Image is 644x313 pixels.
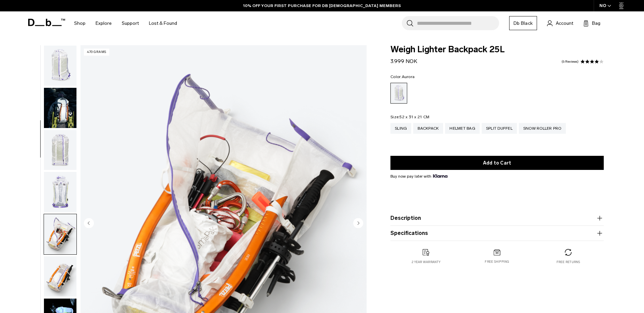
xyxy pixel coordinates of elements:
button: Next slide [353,218,363,229]
button: Weigh_Lighter_Backpack_25L_3.png [44,172,77,212]
button: Previous slide [84,218,94,229]
img: Weigh_Lighter_Backpack_25L_Lifestyle_new.png [44,88,76,128]
span: Buy now pay later with [390,173,447,179]
span: Weigh Lighter Backpack 25L [390,45,604,54]
img: Weigh_Lighter_Backpack_25L_2.png [44,130,76,170]
a: Sling [390,123,411,134]
a: Helmet Bag [445,123,480,134]
span: 3.999 NOK [390,58,417,64]
a: 6 reviews [561,60,579,63]
p: Free returns [556,260,580,264]
span: Account [556,20,573,27]
a: Aurora [390,83,407,104]
span: Aurora [402,74,415,79]
span: Bag [592,20,600,27]
a: Lost & Found [149,11,177,35]
img: Weigh_Lighter_Backpack_25L_3.png [44,172,76,212]
legend: Color: [390,75,415,79]
a: Snow Roller Pro [519,123,566,134]
a: Shop [74,11,86,35]
img: Weigh_Lighter_Backpack_25L_4.png [44,214,76,254]
img: Weigh_Lighter_Backpack_25L_5.png [44,256,76,297]
button: Specifications [390,229,604,237]
button: Weigh_Lighter_Backpack_25L_1.png [44,45,77,86]
button: Description [390,214,604,222]
button: Weigh_Lighter_Backpack_25L_4.png [44,214,77,255]
button: Add to Cart [390,156,604,170]
a: Db Black [509,16,537,30]
a: 10% OFF YOUR FIRST PURCHASE FOR DB [DEMOGRAPHIC_DATA] MEMBERS [243,3,401,9]
a: Backpack [413,123,443,134]
p: 470 grams [84,49,109,56]
a: Explore [96,11,112,35]
span: 52 x 31 x 21 CM [399,115,429,119]
a: Support [122,11,139,35]
img: Weigh_Lighter_Backpack_25L_1.png [44,46,76,86]
img: {"height" => 20, "alt" => "Klarna"} [433,174,447,178]
nav: Main Navigation [69,11,182,35]
button: Weigh_Lighter_Backpack_25L_Lifestyle_new.png [44,87,77,128]
button: Bag [583,19,600,27]
legend: Size: [390,115,429,119]
button: Weigh_Lighter_Backpack_25L_5.png [44,256,77,297]
a: Split Duffel [482,123,517,134]
a: Account [547,19,573,27]
button: Weigh_Lighter_Backpack_25L_2.png [44,130,77,171]
p: 2 year warranty [412,260,440,264]
p: Free shipping [485,259,509,264]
